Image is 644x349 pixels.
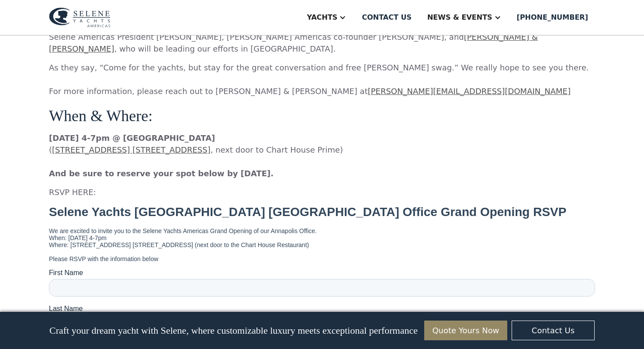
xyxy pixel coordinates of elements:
[49,133,215,143] strong: [DATE] 4-7pm @ [GEOGRAPHIC_DATA]
[49,325,418,336] p: Craft your dream yacht with Selene, where customizable luxury meets exceptional performance
[49,186,595,198] p: RSVP HERE:
[49,108,595,125] h4: When & Where:
[49,169,274,178] strong: And be sure to reserve your spot below by [DATE].
[512,321,595,340] a: Contact Us
[307,12,337,23] div: Yachts
[49,132,595,179] p: ( , next door to Chart House Prime) ‍
[49,62,595,97] p: As they say, “Come for the yachts, but stay for the great conversation and free [PERSON_NAME] swa...
[424,321,507,340] a: Quote Yours Now
[517,12,588,23] div: [PHONE_NUMBER]
[362,12,412,23] div: Contact us
[368,87,571,96] a: [PERSON_NAME][EMAIL_ADDRESS][DOMAIN_NAME]
[49,7,111,28] img: logo
[52,145,211,154] a: [STREET_ADDRESS] [STREET_ADDRESS]
[427,12,492,23] div: News & EVENTS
